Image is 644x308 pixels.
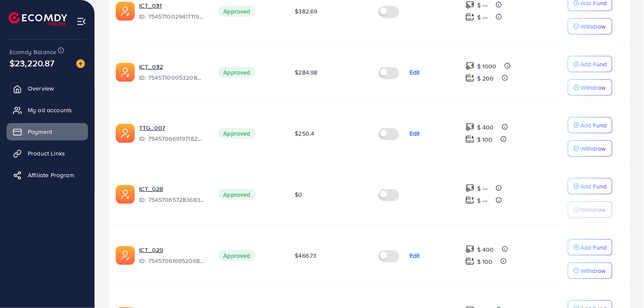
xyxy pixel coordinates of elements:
p: Withdraw [580,21,605,32]
p: Withdraw [580,266,605,276]
span: ID: 7545710005320843272 [139,73,204,82]
button: Withdraw [568,140,612,157]
span: Affiliate Program [28,171,74,179]
a: ICT_029 [139,246,163,254]
span: $0 [295,190,302,199]
span: $382.69 [295,7,317,16]
img: image [76,59,85,68]
p: Edit [410,128,420,139]
p: Edit [410,67,420,78]
p: $ 1000 [477,61,497,71]
img: top-up amount [465,245,475,254]
a: ICT_032 [139,62,163,71]
span: $250.4 [295,129,314,138]
div: <span class='underline'>ICT_029</span></br>7545706169520685074 [139,246,204,266]
span: ID: 7545710029417119751 [139,12,204,21]
button: Withdraw [568,201,612,218]
iframe: Chat [607,269,637,302]
p: $ 400 [477,122,494,133]
img: top-up amount [465,135,475,144]
a: ICT_028 [139,185,163,193]
p: $ --- [477,12,488,23]
span: Ecomdy Balance [10,48,56,56]
img: logo [9,12,67,26]
img: top-up amount [465,257,475,266]
span: Approved [218,6,255,17]
img: top-up amount [465,13,475,22]
p: $ 100 [477,134,493,145]
div: <span class='underline'>ICT_028</span></br>7545706572836831240 [139,185,204,204]
a: Overview [7,80,88,97]
a: Product Links [7,145,88,162]
p: Edit [410,250,420,261]
p: Withdraw [580,82,605,93]
p: $ --- [477,195,488,206]
p: Add Fund [580,242,607,253]
p: Add Fund [580,120,607,130]
button: Add Fund [568,117,612,133]
span: Overview [28,84,54,93]
p: $ 200 [477,73,494,84]
img: top-up amount [465,184,475,193]
a: Affiliate Program [7,166,88,184]
button: Withdraw [568,18,612,35]
span: ID: 7545706691971825680 [139,134,204,143]
span: My ad accounts [28,106,72,114]
span: Approved [218,128,255,139]
button: Add Fund [568,178,612,195]
p: $ --- [477,183,488,194]
img: ic-ads-acc.e4c84228.svg [116,63,135,82]
img: top-up amount [465,0,475,10]
img: top-up amount [465,62,475,71]
img: ic-ads-acc.e4c84228.svg [116,124,135,143]
p: Add Fund [580,59,607,69]
button: Add Fund [568,239,612,256]
img: top-up amount [465,196,475,205]
a: My ad accounts [7,101,88,119]
div: <span class='underline'>ICT_032</span></br>7545710005320843272 [139,62,204,82]
p: $ 400 [477,244,494,255]
img: menu [76,16,86,26]
p: Withdraw [580,143,605,154]
img: ic-ads-acc.e4c84228.svg [116,2,135,21]
p: Add Fund [580,181,607,191]
button: Withdraw [568,263,612,279]
span: Approved [218,67,255,78]
img: ic-ads-acc.e4c84228.svg [116,246,135,265]
span: Product Links [28,149,65,158]
span: Approved [218,189,255,200]
span: ID: 7545706169520685074 [139,256,204,265]
img: top-up amount [465,74,475,83]
a: Payment [7,123,88,140]
button: Withdraw [568,79,612,96]
span: $466.73 [295,251,316,260]
span: ID: 7545706572836831240 [139,195,204,204]
a: ICT_031 [139,1,162,10]
span: $284.98 [295,68,317,77]
span: Approved [218,250,255,261]
div: <span class='underline'>TTG_007</span></br>7545706691971825680 [139,123,204,143]
img: top-up amount [465,123,475,132]
button: Add Fund [568,56,612,72]
span: Payment [28,127,52,136]
div: <span class='underline'>ICT_031</span></br>7545710029417119751 [139,1,204,21]
span: $23,220.87 [10,57,55,69]
p: $ 100 [477,256,493,267]
img: ic-ads-acc.e4c84228.svg [116,185,135,204]
a: TTG_007 [139,123,165,132]
p: Withdraw [580,204,605,215]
